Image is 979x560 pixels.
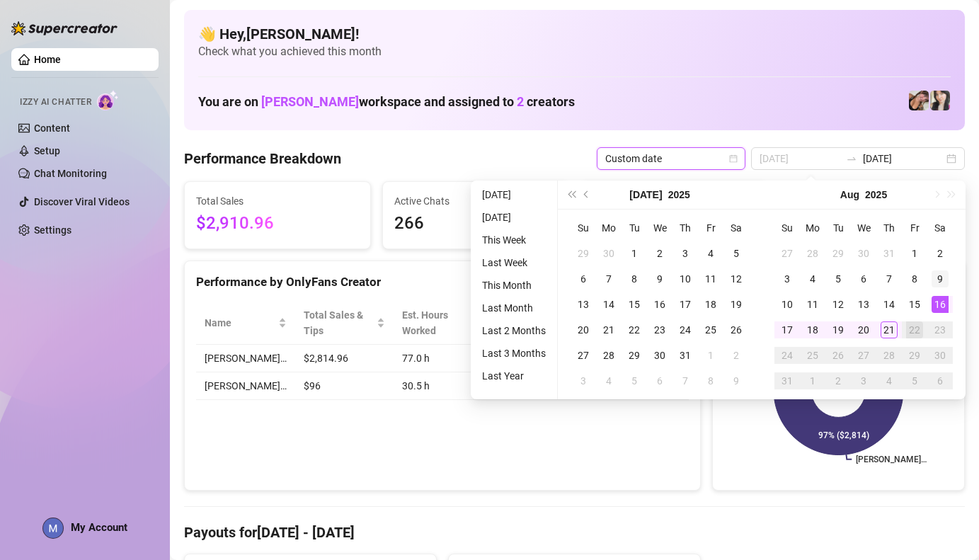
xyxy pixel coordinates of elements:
[855,270,872,287] div: 6
[600,296,617,313] div: 14
[677,321,694,338] div: 24
[71,521,127,534] span: My Account
[906,270,923,287] div: 8
[626,245,643,262] div: 1
[902,343,927,368] td: 2025-08-29
[881,372,898,389] div: 4
[932,270,949,287] div: 9
[295,302,394,345] th: Total Sales & Tips
[622,215,647,241] th: Tu
[677,245,694,262] div: 3
[476,367,551,384] li: Last Year
[906,321,923,338] div: 22
[856,455,927,464] text: [PERSON_NAME]…
[909,91,929,110] img: Christina
[571,343,596,368] td: 2025-07-27
[728,321,745,338] div: 26
[729,154,738,163] span: calendar
[198,94,575,110] h1: You are on workspace and assigned to creators
[723,317,749,343] td: 2025-07-26
[517,94,524,109] span: 2
[196,345,295,372] td: [PERSON_NAME]…
[830,296,847,313] div: 12
[600,270,617,287] div: 7
[774,241,800,266] td: 2025-07-27
[881,296,898,313] div: 14
[927,343,953,368] td: 2025-08-30
[851,368,876,394] td: 2025-09-03
[800,343,825,368] td: 2025-08-25
[596,368,622,394] td: 2025-08-04
[927,292,953,317] td: 2025-08-16
[779,372,796,389] div: 31
[881,347,898,364] div: 28
[774,266,800,292] td: 2025-08-03
[779,321,796,338] div: 17
[672,368,698,394] td: 2025-08-07
[846,153,857,164] span: to
[626,347,643,364] div: 29
[261,94,359,109] span: [PERSON_NAME]
[476,345,551,362] li: Last 3 Months
[774,215,800,241] th: Su
[902,317,927,343] td: 2025-08-22
[855,372,872,389] div: 3
[851,266,876,292] td: 2025-08-06
[906,296,923,313] div: 15
[851,241,876,266] td: 2025-07-30
[575,296,592,313] div: 13
[647,317,672,343] td: 2025-07-23
[672,292,698,317] td: 2025-07-17
[825,368,851,394] td: 2025-09-02
[702,245,719,262] div: 4
[702,372,719,389] div: 8
[698,292,723,317] td: 2025-07-18
[698,215,723,241] th: Fr
[728,372,745,389] div: 9
[596,292,622,317] td: 2025-07-14
[881,270,898,287] div: 7
[876,266,902,292] td: 2025-08-07
[563,181,579,209] button: Last year (Control + left)
[629,181,662,209] button: Choose a month
[651,347,668,364] div: 30
[902,266,927,292] td: 2025-08-08
[596,343,622,368] td: 2025-07-28
[97,90,119,110] img: AI Chatter
[622,317,647,343] td: 2025-07-22
[702,347,719,364] div: 1
[723,368,749,394] td: 2025-08-09
[677,270,694,287] div: 10
[34,196,130,207] a: Discover Viral Videos
[476,232,551,248] li: This Week
[774,343,800,368] td: 2025-08-24
[825,292,851,317] td: 2025-08-12
[774,317,800,343] td: 2025-08-17
[902,215,927,241] th: Fr
[800,215,825,241] th: Mo
[932,245,949,262] div: 2
[728,270,745,287] div: 12
[830,372,847,389] div: 2
[774,368,800,394] td: 2025-08-31
[830,245,847,262] div: 29
[881,245,898,262] div: 31
[596,266,622,292] td: 2025-07-07
[825,266,851,292] td: 2025-08-05
[575,321,592,338] div: 20
[902,241,927,266] td: 2025-08-01
[43,518,63,538] img: ACg8ocLMWh_MMjEKCe3SnCe9dkX73PoTdbuLv1pKxi95f8X8LLrqsA=s96-c
[863,151,944,166] input: End date
[723,266,749,292] td: 2025-07-12
[800,368,825,394] td: 2025-09-01
[723,292,749,317] td: 2025-07-19
[402,307,473,338] div: Est. Hours Worked
[698,368,723,394] td: 2025-08-08
[723,215,749,241] th: Sa
[825,317,851,343] td: 2025-08-19
[198,44,951,59] span: Check what you achieved this month
[622,368,647,394] td: 2025-08-05
[394,345,493,372] td: 77.0 h
[647,343,672,368] td: 2025-07-30
[672,241,698,266] td: 2025-07-03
